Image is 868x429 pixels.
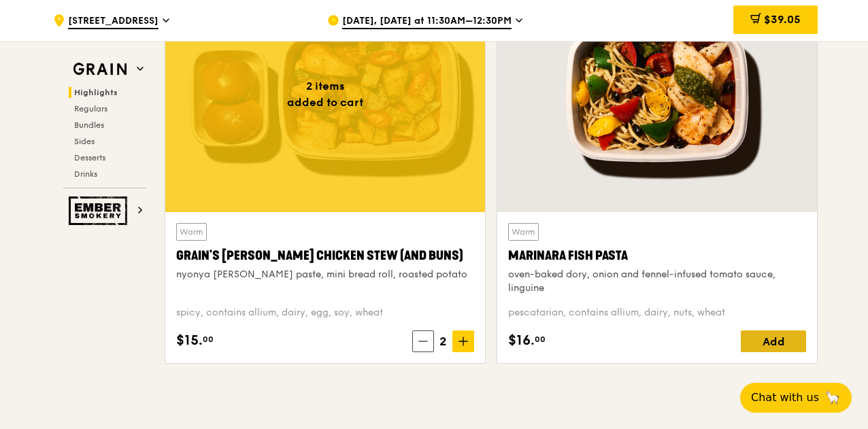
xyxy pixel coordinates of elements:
span: $39.05 [764,13,801,26]
span: 🦙 [824,390,841,406]
span: Highlights [74,88,118,97]
div: nyonya [PERSON_NAME] paste, mini bread roll, roasted potato [176,268,474,281]
span: Chat with us [751,390,819,406]
span: [DATE], [DATE] at 11:30AM–12:30PM [342,14,512,29]
div: Grain's [PERSON_NAME] Chicken Stew (and buns) [176,246,474,265]
span: [STREET_ADDRESS] [68,14,158,29]
div: Warm [508,223,539,241]
div: Warm [176,223,207,241]
span: Regulars [74,104,107,114]
span: Sides [74,137,95,146]
div: pescatarian, contains allium, dairy, nuts, wheat [508,306,806,320]
button: Chat with us🦙 [740,383,852,413]
img: Grain web logo [69,57,131,82]
div: oven-baked dory, onion and fennel-infused tomato sauce, linguine [508,268,806,295]
div: spicy, contains allium, dairy, egg, soy, wheat [176,306,474,320]
img: Ember Smokery web logo [69,196,131,225]
div: Add [741,330,806,352]
span: 2 [434,332,452,351]
span: $15. [176,330,203,351]
div: Marinara Fish Pasta [508,246,806,265]
span: Drinks [74,169,97,179]
span: $16. [508,330,535,351]
span: 00 [203,334,214,345]
span: 00 [535,334,546,345]
span: Bundles [74,120,104,130]
span: Desserts [74,153,105,162]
